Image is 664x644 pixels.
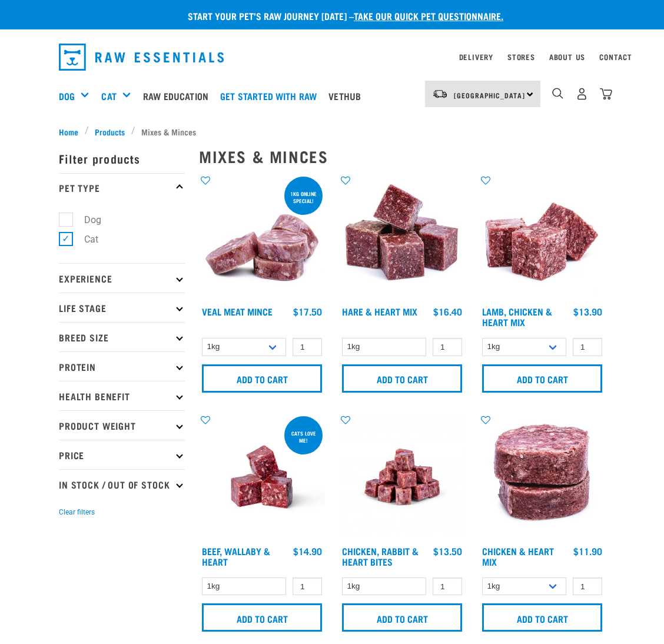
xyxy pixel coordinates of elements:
input: Add to cart [202,603,322,632]
a: Chicken, Rabbit & Heart Bites [342,548,419,564]
a: take our quick pet questionnaire. [354,13,503,18]
a: Contact [599,55,632,59]
input: 1 [573,338,602,356]
span: Home [59,125,78,138]
input: 1 [293,338,322,356]
button: Clear filters [59,507,95,517]
a: Chicken & Heart Mix [482,548,554,564]
label: Cat [65,232,103,247]
div: $17.50 [293,306,322,317]
p: Price [59,440,185,469]
input: Add to cart [342,603,462,632]
a: Beef, Wallaby & Heart [202,548,270,564]
p: In Stock / Out Of Stock [59,469,185,499]
input: 1 [433,577,462,596]
h2: Mixes & Minces [199,147,605,165]
p: Pet Type [59,173,185,203]
input: Add to cart [482,603,602,632]
img: Pile Of Cubed Hare Heart For Pets [339,174,465,300]
a: Lamb, Chicken & Heart Mix [482,308,552,324]
div: Cats love me! [284,424,323,449]
p: Product Weight [59,410,185,440]
div: 1kg online special! [284,185,323,210]
nav: breadcrumbs [59,125,605,138]
img: user.png [576,88,588,100]
a: Home [59,125,85,138]
a: Delivery [459,55,493,59]
div: $16.40 [433,306,462,317]
p: Breed Size [59,322,185,351]
a: Hare & Heart Mix [342,308,417,314]
div: $13.90 [573,306,602,317]
p: Filter products [59,144,185,173]
p: Protein [59,351,185,381]
img: home-icon-1@2x.png [552,88,563,99]
a: Vethub [326,72,370,119]
img: 1160 Veal Meat Mince Medallions 01 [199,174,325,300]
input: Add to cart [342,364,462,393]
input: 1 [293,577,322,596]
img: Chicken Rabbit Heart 1609 [339,414,465,540]
div: $14.90 [293,546,322,556]
div: $11.90 [573,546,602,556]
a: Cat [101,89,116,103]
input: 1 [573,577,602,596]
p: Experience [59,263,185,293]
div: $13.50 [433,546,462,556]
label: Dog [65,213,106,227]
p: Health Benefit [59,381,185,410]
a: Products [89,125,131,138]
a: Dog [59,89,75,103]
img: home-icon@2x.png [600,88,612,100]
span: [GEOGRAPHIC_DATA] [454,93,525,97]
img: Chicken and Heart Medallions [479,414,605,540]
nav: dropdown navigation [49,39,615,75]
a: Veal Meat Mince [202,308,273,314]
img: Raw Essentials Logo [59,44,224,71]
span: Products [95,125,125,138]
img: 1124 Lamb Chicken Heart Mix 01 [479,174,605,300]
a: Raw Education [140,72,217,119]
a: About Us [549,55,585,59]
a: Get started with Raw [217,72,326,119]
input: Add to cart [202,364,322,393]
input: 1 [433,338,462,356]
a: Stores [507,55,535,59]
img: van-moving.png [432,89,448,99]
input: Add to cart [482,364,602,393]
img: Raw Essentials 2024 July2572 Beef Wallaby Heart [199,414,325,540]
p: Life Stage [59,293,185,322]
